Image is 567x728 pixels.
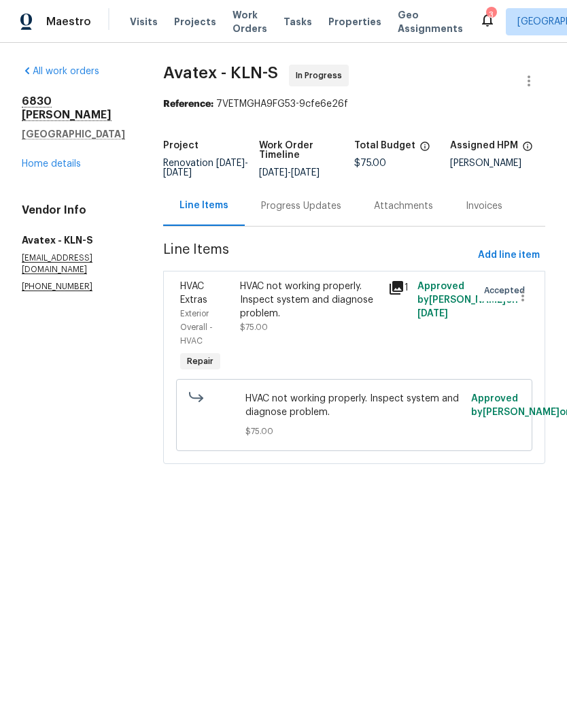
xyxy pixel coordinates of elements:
[486,8,496,22] div: 3
[259,141,354,160] h5: Work Order Timeline
[472,243,545,268] button: Add line item
[179,199,228,212] div: Line Items
[163,159,248,178] span: -
[354,159,386,168] span: $75.00
[180,310,213,345] span: Exterior Overall - HVAC
[163,168,192,178] span: [DATE]
[388,280,410,296] div: 1
[398,8,463,35] span: Geo Assignments
[233,8,267,35] span: Work Orders
[240,323,268,331] span: $75.00
[163,99,213,109] b: Reference:
[450,141,518,150] h5: Assigned HPM
[163,243,472,268] span: Line Items
[245,425,463,438] span: $75.00
[374,199,433,213] div: Attachments
[259,168,320,178] span: -
[484,284,530,297] span: Accepted
[259,168,288,178] span: [DATE]
[163,159,248,178] span: Renovation
[22,203,131,217] h4: Vendor Info
[174,15,216,29] span: Projects
[22,159,81,169] a: Home details
[261,199,341,213] div: Progress Updates
[296,69,347,82] span: In Progress
[240,280,380,320] div: HVAC not working properly. Inspect system and diagnose problem.
[328,15,381,29] span: Properties
[22,67,99,76] a: All work orders
[216,159,245,168] span: [DATE]
[354,141,415,150] h5: Total Budget
[283,17,312,27] span: Tasks
[46,15,91,29] span: Maestro
[163,97,545,111] div: 7VETMGHA9FG53-9cfe6e26f
[450,159,545,168] div: [PERSON_NAME]
[130,15,158,29] span: Visits
[417,309,448,318] span: [DATE]
[419,141,430,159] span: The total cost of line items that have been proposed by Opendoor. This sum includes line items th...
[291,168,320,178] span: [DATE]
[478,247,540,264] span: Add line item
[22,233,131,247] h5: Avatex - KLN-S
[163,141,199,150] h5: Project
[182,354,219,368] span: Repair
[245,392,463,419] span: HVAC not working properly. Inspect system and diagnose problem.
[522,141,533,159] span: The hpm assigned to this work order.
[466,199,502,213] div: Invoices
[163,65,278,81] span: Avatex - KLN-S
[180,282,207,305] span: HVAC Extras
[417,282,518,318] span: Approved by [PERSON_NAME] on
